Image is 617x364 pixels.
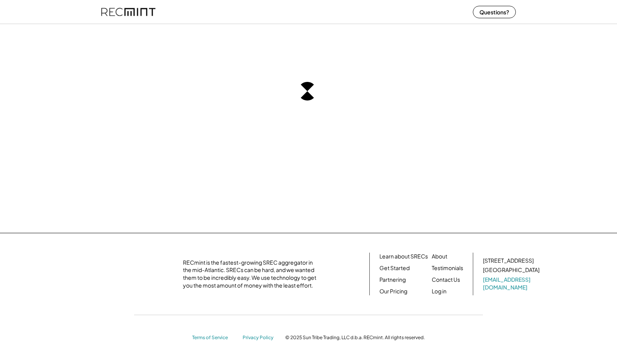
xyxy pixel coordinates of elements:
[192,335,235,341] a: Terms of Service
[379,264,410,272] a: Get Started
[379,276,406,284] a: Partnering
[432,288,446,295] a: Log in
[379,253,428,260] a: Learn about SRECs
[483,276,541,291] a: [EMAIL_ADDRESS][DOMAIN_NAME]
[101,2,155,22] img: recmint-logotype%403x%20%281%29.jpeg
[107,260,173,288] img: yH5BAEAAAAALAAAAAABAAEAAAIBRAA7
[183,259,321,289] div: RECmint is the fastest-growing SREC aggregator in the mid-Atlantic. SRECs can be hard, and we wan...
[432,264,463,272] a: Testimonials
[483,257,534,265] div: [STREET_ADDRESS]
[379,288,407,295] a: Our Pricing
[432,253,447,260] a: About
[483,266,539,274] div: [GEOGRAPHIC_DATA]
[285,335,425,341] div: © 2025 Sun Tribe Trading, LLC d.b.a. RECmint. All rights reserved.
[473,6,516,18] button: Questions?
[243,335,277,341] a: Privacy Policy
[432,276,460,284] a: Contact Us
